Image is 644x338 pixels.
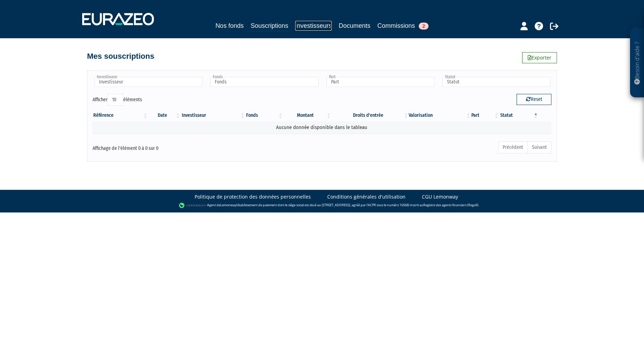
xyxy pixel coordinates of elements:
[93,110,148,121] th: Référence : activer pour trier la colonne par ordre croissant
[283,110,332,121] th: Montant: activer pour trier la colonne par ordre croissant
[423,203,478,207] a: Registre des agents financiers (Regafi)
[422,193,458,200] a: CGU Lemonway
[295,21,332,31] a: Investisseurs
[181,110,246,121] th: Investisseur: activer pour trier la colonne par ordre croissant
[245,110,283,121] th: Fonds: activer pour trier la colonne par ordre croissant
[195,193,311,200] a: Politique de protection des données personnelles
[220,203,236,207] a: Lemonway
[148,110,181,121] th: Date: activer pour trier la colonne par ordre croissant
[82,13,154,25] img: 1732889491-logotype_eurazeo_blanc_rvb.png
[327,193,406,200] a: Conditions générales d'utilisation
[500,110,539,121] th: Statut : activer pour trier la colonne par ordre d&eacute;croissant
[215,21,244,31] a: Nos fonds
[517,94,551,105] button: Reset
[93,141,278,152] div: Affichage de l'élément 0 à 0 sur 0
[332,110,409,121] th: Droits d'entrée: activer pour trier la colonne par ordre croissant
[522,52,557,63] a: Exporter
[179,202,206,209] img: logo-lemonway.png
[93,94,142,106] label: Afficher éléments
[377,21,429,31] a: Commissions2
[339,21,370,31] a: Documents
[633,32,641,94] p: Besoin d'aide ?
[7,202,637,209] div: - Agent de (établissement de paiement dont le siège social est situé au [STREET_ADDRESS], agréé p...
[409,110,471,121] th: Valorisation: activer pour trier la colonne par ordre croissant
[87,52,154,61] h4: Mes souscriptions
[108,94,123,106] select: Afficheréléments
[251,21,288,32] a: Souscriptions
[93,121,551,134] td: Aucune donnée disponible dans le tableau
[419,23,429,30] span: 2
[471,110,500,121] th: Part: activer pour trier la colonne par ordre croissant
